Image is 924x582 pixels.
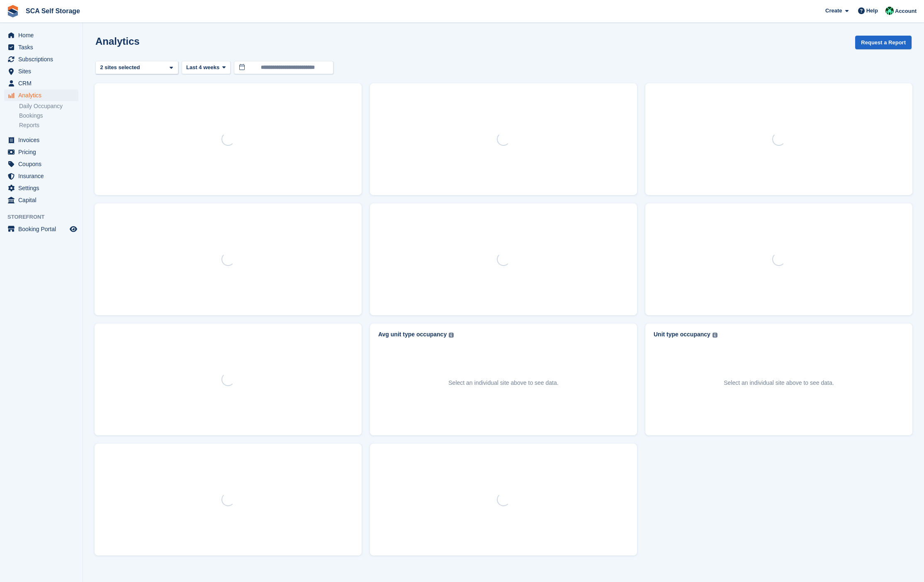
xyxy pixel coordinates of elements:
p: Select an individual site above to see data. [724,379,834,387]
span: Create [825,7,842,15]
a: SCA Self Storage [22,4,83,18]
span: Analytics [18,89,68,101]
a: menu [4,182,78,194]
span: Subscriptions [18,53,68,65]
span: Help [866,7,878,15]
p: Select an individual site above to see data. [448,379,558,387]
span: CRM [18,77,68,89]
span: Invoices [18,134,68,146]
a: menu [4,65,78,77]
span: Storefront [7,213,83,221]
a: menu [4,53,78,65]
a: menu [4,77,78,89]
div: 2 sites selected [99,63,143,72]
a: Reports [19,121,78,129]
span: Insurance [18,170,68,182]
a: menu [4,29,78,41]
a: menu [4,170,78,182]
img: icon-info-grey-7440780725fd019a000dd9b08b2336e03edf1995a4989e88bcd33f0948082b44.svg [712,333,717,338]
a: menu [4,223,78,235]
a: menu [4,158,78,170]
span: Sites [18,65,68,77]
span: Home [18,29,68,41]
button: Last 4 weeks [182,61,231,75]
a: Bookings [19,112,78,120]
div: Avg unit type occupancy [378,331,447,338]
span: Coupons [18,158,68,170]
a: menu [4,134,78,146]
a: menu [4,89,78,101]
span: Tasks [18,41,68,53]
img: Ross Chapman [885,7,894,15]
div: Unit type occupancy [654,331,710,338]
span: Settings [18,182,68,194]
span: Pricing [18,146,68,158]
a: menu [4,194,78,206]
img: icon-info-grey-7440780725fd019a000dd9b08b2336e03edf1995a4989e88bcd33f0948082b44.svg [449,333,454,338]
a: Preview store [68,224,78,234]
a: menu [4,41,78,53]
span: Last 4 weeks [186,63,219,72]
span: Account [895,7,917,15]
button: Request a Report [855,36,912,49]
span: Capital [18,194,68,206]
span: Booking Portal [18,223,68,235]
a: Daily Occupancy [19,102,78,110]
h2: Analytics [95,36,140,47]
img: stora-icon-8386f47178a22dfd0bd8f6a31ec36ba5ce8667c1dd55bd0f319d3a0aa187defe.svg [7,5,19,17]
a: menu [4,146,78,158]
